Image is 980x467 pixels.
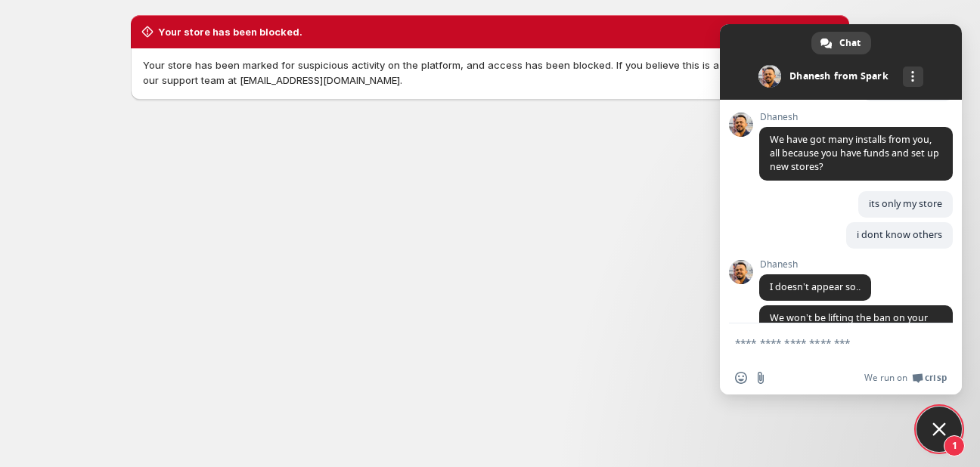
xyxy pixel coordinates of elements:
[770,133,939,173] span: We have got many installs from you, all because you have funds and set up new stores?
[864,372,947,384] a: We run onCrisp
[811,32,871,54] div: Chat
[869,197,942,210] span: its only my store
[770,311,928,338] span: We won’t be lifting the ban on your store.
[864,372,907,384] span: We run on
[143,57,837,88] p: Your store has been marked for suspicious activity on the platform, and access has been blocked. ...
[944,435,965,456] span: 1
[158,24,302,39] h2: Your store has been blocked.
[925,372,947,384] span: Crisp
[770,280,861,293] span: I doesn’t appear so..
[759,259,871,270] span: Dhanesh
[839,32,861,54] span: Chat
[735,336,913,350] textarea: Compose your message...
[903,66,923,87] div: More channels
[916,407,962,452] div: Close chat
[759,112,953,122] span: Dhanesh
[735,372,747,384] span: Insert an emoji
[857,228,942,241] span: i dont know others
[755,372,767,384] span: Send a file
